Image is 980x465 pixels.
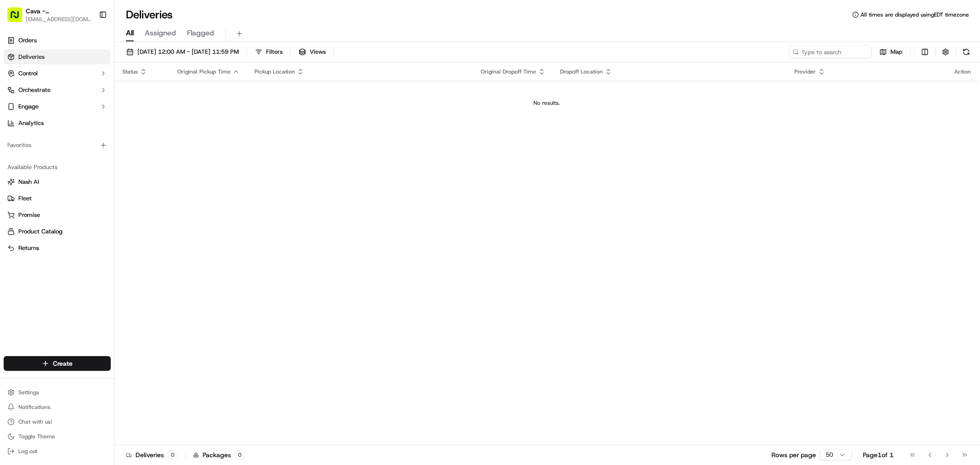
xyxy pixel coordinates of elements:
[863,450,894,459] div: Page 1 of 1
[18,211,40,219] span: Promise
[4,415,111,428] button: Chat with us!
[875,45,906,58] button: Map
[7,178,107,186] a: Nash AI
[4,208,111,222] button: Promise
[560,68,603,75] span: Dropoff Location
[126,450,178,459] div: Deliveries
[18,178,39,186] span: Nash AI
[18,433,55,440] span: Toggle Theme
[954,68,971,75] div: Action
[4,50,111,64] a: Deliveries
[4,33,111,48] a: Orders
[266,48,283,56] span: Filters
[235,451,245,459] div: 0
[26,16,91,23] button: [EMAIL_ADDRESS][DOMAIN_NAME]
[26,6,91,16] button: Cava - [GEOGRAPHIC_DATA]
[4,430,111,443] button: Toggle Theme
[310,48,326,56] span: Views
[4,99,111,114] button: Engage
[794,68,816,75] span: Provider
[295,45,330,58] button: Views
[193,450,245,459] div: Packages
[137,48,239,56] span: [DATE] 12:00 AM - [DATE] 11:59 PM
[18,194,32,203] span: Fleet
[18,119,44,127] span: Analytics
[861,11,969,18] span: All times are displayed using EDT timezone
[18,403,51,411] span: Notifications
[4,386,111,399] button: Settings
[145,28,176,39] span: Assigned
[4,138,111,153] div: Favorites
[890,48,902,56] span: Map
[7,244,107,252] a: Returns
[4,445,111,458] button: Log out
[4,241,111,255] button: Returns
[18,102,39,111] span: Engage
[18,244,39,252] span: Returns
[18,69,38,78] span: Control
[18,227,62,236] span: Product Catalog
[126,7,173,22] h1: Deliveries
[119,99,974,107] div: No results.
[4,66,111,81] button: Control
[4,224,111,239] button: Product Catalog
[18,53,45,61] span: Deliveries
[4,116,111,130] a: Analytics
[251,45,287,58] button: Filters
[4,401,111,414] button: Notifications
[122,45,243,58] button: [DATE] 12:00 AM - [DATE] 11:59 PM
[18,36,37,45] span: Orders
[4,175,111,189] button: Nash AI
[789,45,872,58] input: Type to search
[18,418,52,425] span: Chat with us!
[18,389,39,396] span: Settings
[4,83,111,97] button: Orchestrate
[168,451,178,459] div: 0
[4,356,111,371] button: Create
[18,86,51,94] span: Orchestrate
[187,28,214,39] span: Flagged
[960,45,973,58] button: Refresh
[126,28,134,39] span: All
[7,227,107,236] a: Product Catalog
[7,194,107,203] a: Fleet
[4,4,95,26] button: Cava - [GEOGRAPHIC_DATA][EMAIL_ADDRESS][DOMAIN_NAME]
[255,68,295,75] span: Pickup Location
[177,68,231,75] span: Original Pickup Time
[4,191,111,206] button: Fleet
[122,68,138,75] span: Status
[771,450,816,459] p: Rows per page
[18,448,37,455] span: Log out
[4,160,111,175] div: Available Products
[7,211,107,219] a: Promise
[481,68,536,75] span: Original Dropoff Time
[53,359,73,368] span: Create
